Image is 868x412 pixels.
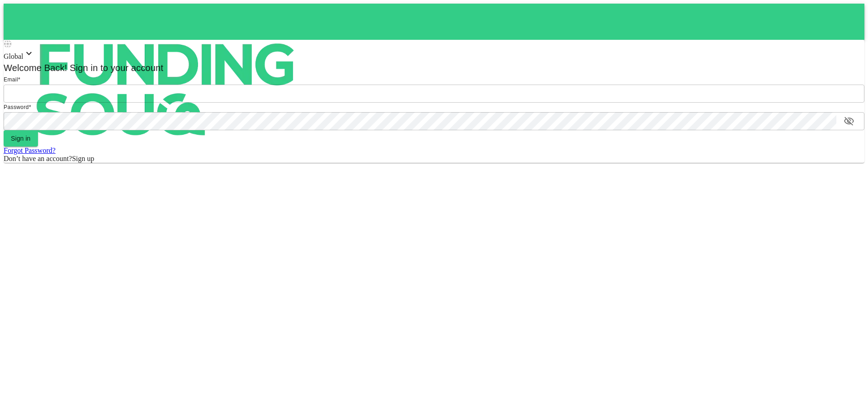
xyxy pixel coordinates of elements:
[4,155,72,162] span: Don’t have an account?
[4,63,67,73] span: Welcome Back!
[4,76,18,83] span: Email
[4,112,836,130] input: password
[4,4,329,175] img: logo
[4,85,864,103] input: email
[67,63,164,73] span: Sign in to your account
[4,104,29,110] span: Password
[4,130,38,147] button: Sign in
[4,48,864,61] div: Global
[4,147,56,154] a: Forgot Password?
[72,155,94,162] span: Sign up
[4,4,864,40] a: logo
